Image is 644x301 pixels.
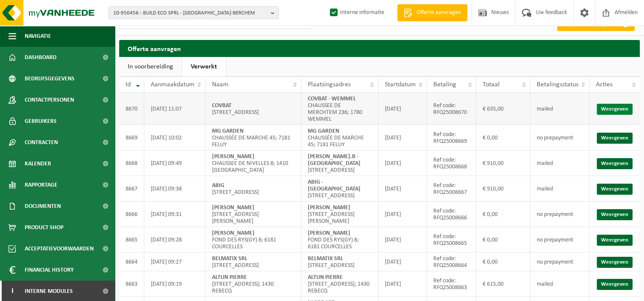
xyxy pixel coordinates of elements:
[212,182,224,189] strong: ABIG
[378,227,427,253] td: [DATE]
[144,271,206,297] td: [DATE] 09:19
[212,128,243,134] strong: MG GARDEN
[415,9,463,17] span: Offerte aanvragen
[597,133,633,144] a: Weergeven
[25,196,61,217] span: Documenten
[301,93,378,125] td: CHAUSSEE DE MERCHTEM 236; 1780 WEMMEL
[25,132,58,153] span: Contracten
[476,150,530,176] td: € 910,00
[212,153,255,160] strong: [PERSON_NAME]
[212,102,232,109] strong: COVBAT
[144,253,206,271] td: [DATE] 09:27
[597,279,633,290] a: Weergeven
[119,176,144,202] td: 8667
[537,186,553,192] span: mailed
[308,81,351,88] span: Plaatsingsadres
[25,26,51,47] span: Navigatie
[597,209,633,220] a: Weergeven
[25,153,51,174] span: Kalender
[25,111,57,132] span: Gebruikers
[144,93,206,125] td: [DATE] 11:07
[537,135,573,141] span: no prepayment
[476,227,530,253] td: € 0,00
[119,40,640,57] h2: Offerte aanvragen
[427,227,476,253] td: Ref code: RFQ25008665
[212,274,247,281] strong: ALTUN PIERRE
[144,202,206,227] td: [DATE] 09:31
[119,93,144,125] td: 8670
[378,202,427,227] td: [DATE]
[537,211,573,218] span: no prepayment
[308,204,350,211] strong: [PERSON_NAME]
[427,125,476,150] td: Ref code: RFQ25008669
[206,202,301,227] td: [STREET_ADDRESS][PERSON_NAME]
[597,257,633,268] a: Weergeven
[206,227,301,253] td: FOND DES RYS(GY) 8; 6181 COURCELLES
[212,230,255,236] strong: [PERSON_NAME]
[301,125,378,150] td: CHAUSSÉE DE MARCHE 45; 7181 FELUY
[206,253,301,271] td: [STREET_ADDRESS]
[212,81,229,88] span: Naam
[597,184,633,195] a: Weergeven
[537,259,573,265] span: no prepayment
[378,125,427,150] td: [DATE]
[537,81,578,88] span: Betalingsstatus
[301,202,378,227] td: [STREET_ADDRESS][PERSON_NAME]
[206,125,301,150] td: CHAUSSÉE DE MARCHE 45; 7181 FELUY
[119,253,144,271] td: 8664
[119,271,144,297] td: 8663
[328,6,384,19] label: Interne informatie
[433,81,456,88] span: Betaling
[378,271,427,297] td: [DATE]
[109,6,279,19] button: 10-950456 - BUILD ECO SPRL - [GEOGRAPHIC_DATA]-BERCHEM
[427,271,476,297] td: Ref code: RFQ25008663
[596,81,613,88] span: Acties
[25,259,74,281] span: Financial History
[476,125,530,150] td: € 0,00
[308,96,356,102] strong: COVBAT - WEMMEL
[427,202,476,227] td: Ref code: RFQ25008666
[308,153,361,167] strong: [PERSON_NAME].B - [GEOGRAPHIC_DATA]
[212,256,247,262] strong: BELMATIX SRL
[144,150,206,176] td: [DATE] 09:49
[206,176,301,202] td: [STREET_ADDRESS]
[597,158,633,169] a: Weergeven
[119,150,144,176] td: 8668
[119,57,182,77] a: In voorbereiding
[206,271,301,297] td: [STREET_ADDRESS]; 1430 REBECQ
[144,176,206,202] td: [DATE] 09:38
[397,4,467,21] a: Offerte aanvragen
[427,253,476,271] td: Ref code: RFQ25008664
[113,7,267,20] span: 10-950456 - BUILD ECO SPRL - [GEOGRAPHIC_DATA]-BERCHEM
[25,47,57,68] span: Dashboard
[476,93,530,125] td: € 635,00
[301,227,378,253] td: FOND DES RYS(GY) 8; 6181 COURCELLES
[119,227,144,253] td: 8665
[119,202,144,227] td: 8666
[206,150,301,176] td: CHAUSSEE DE NIVELLES 8; 1410 [GEOGRAPHIC_DATA]
[25,217,63,238] span: Product Shop
[25,89,74,111] span: Contactpersonen
[119,125,144,150] td: 8669
[144,125,206,150] td: [DATE] 10:02
[427,93,476,125] td: Ref code: RFQ25008670
[308,256,343,262] strong: BELMATIX SRL
[597,235,633,246] a: Weergeven
[597,104,633,115] a: Weergeven
[25,174,57,196] span: Rapportage
[301,271,378,297] td: [STREET_ADDRESS]; 1430 REBECQ
[476,176,530,202] td: € 910,00
[308,179,361,192] strong: ABIG - [GEOGRAPHIC_DATA]
[182,57,226,77] a: Verwerkt
[25,68,74,89] span: Bedrijfsgegevens
[385,81,416,88] span: Startdatum
[476,253,530,271] td: € 0,00
[126,81,131,88] span: Id
[301,176,378,202] td: [STREET_ADDRESS]
[151,81,195,88] span: Aanmaakdatum
[308,128,339,134] strong: MG GARDEN
[301,253,378,271] td: [STREET_ADDRESS]
[378,176,427,202] td: [DATE]
[378,253,427,271] td: [DATE]
[427,176,476,202] td: Ref code: RFQ25008667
